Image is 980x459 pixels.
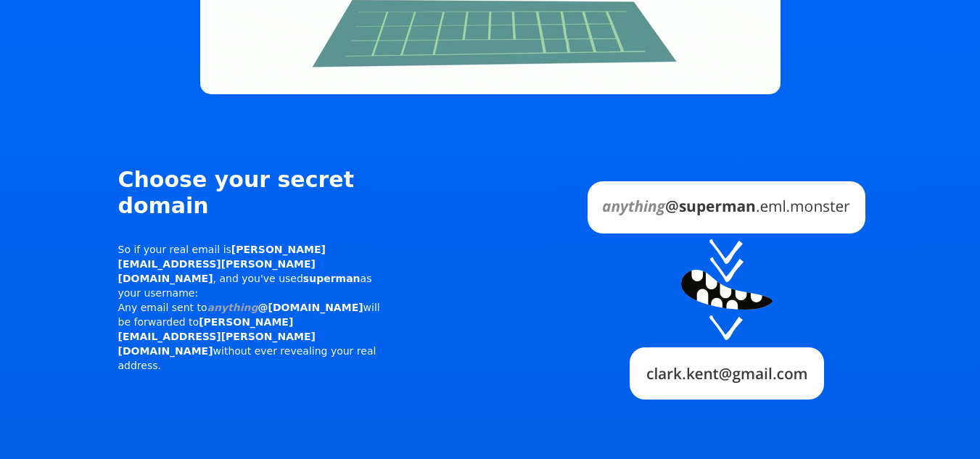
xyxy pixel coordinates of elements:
[118,167,391,219] h2: Choose your secret domain
[118,244,326,284] b: [PERSON_NAME][EMAIL_ADDRESS][PERSON_NAME][DOMAIN_NAME]
[207,302,363,313] b: @[DOMAIN_NAME]
[303,273,361,284] b: superman
[519,168,933,407] img: Mark your email address
[207,302,258,313] i: anything
[118,242,391,373] p: So if your real email is , and you've used as your username: Any email sent to will be forwarded ...
[118,316,316,357] b: [PERSON_NAME][EMAIL_ADDRESS][PERSON_NAME][DOMAIN_NAME]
